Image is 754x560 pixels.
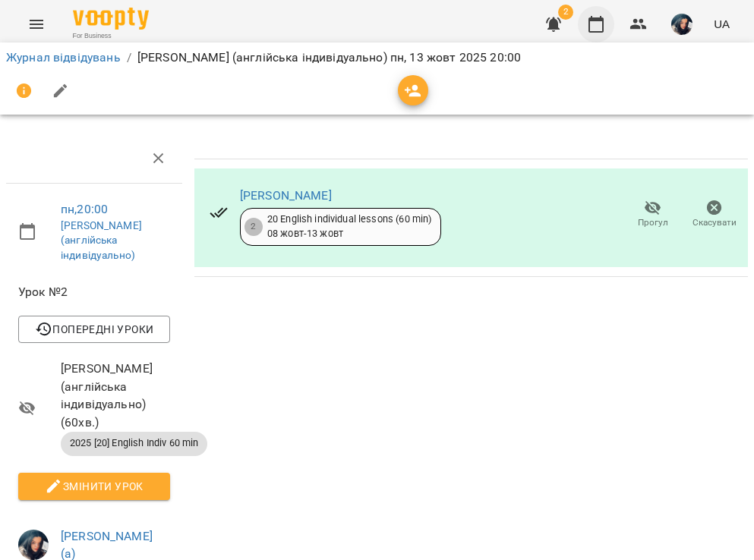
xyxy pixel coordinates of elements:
a: [PERSON_NAME] [240,188,332,203]
button: UA [708,10,736,38]
div: 2 [244,218,263,236]
span: UA [714,16,730,32]
span: Урок №2 [18,283,170,301]
span: [PERSON_NAME] (англійська індивідуально) ( 60 хв. ) [61,360,170,431]
span: Попередні уроки [30,320,158,338]
a: Журнал відвідувань [6,50,121,64]
a: [PERSON_NAME] (англійська індивідуально) [61,219,142,261]
button: Скасувати [683,193,745,236]
nav: breadcrumb [6,49,748,67]
button: Прогул [622,193,683,236]
button: Menu [18,6,55,42]
div: 20 English individual lessons (60 min) 08 жовт - 13 жовт [267,212,432,241]
span: For Business [73,31,149,41]
a: пн , 20:00 [61,202,108,216]
button: Змінити урок [18,473,170,500]
span: Скасувати [692,216,737,229]
p: [PERSON_NAME] (англійська індивідуально) пн, 13 жовт 2025 20:00 [137,49,521,67]
button: Попередні уроки [18,316,170,343]
img: a25f17a1166e7f267f2f46aa20c26a21.jpg [671,14,692,35]
li: / [127,49,131,67]
span: 2025 [20] English Indiv 60 min [61,436,207,450]
img: a25f17a1166e7f267f2f46aa20c26a21.jpg [18,530,49,560]
span: Змінити урок [30,477,158,496]
span: 2 [558,5,573,20]
img: Voopty Logo [73,8,149,30]
span: Прогул [638,216,668,229]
